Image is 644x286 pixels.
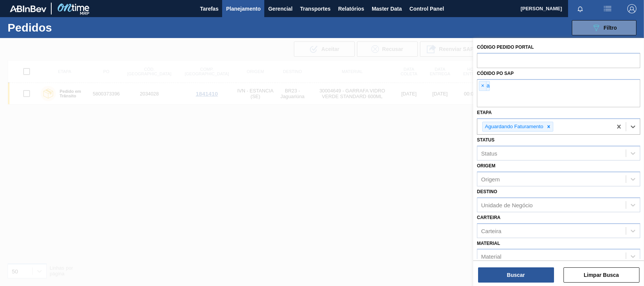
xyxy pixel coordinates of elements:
[477,189,497,194] label: Destino
[483,122,545,132] div: Aguardando Faturamento
[481,202,533,208] div: Unidade de Negócio
[479,81,486,91] span: ×
[226,4,260,13] span: Planejamento
[477,71,514,76] label: Códido PO SAP
[372,4,402,13] span: Master Data
[481,253,501,260] div: Material
[10,5,46,12] img: TNhmsLtSVTkK8tSr43FrP2fwEKptu5GPRR3wAAAABJRU5ErkJggg==
[8,23,119,32] h1: Pedidos
[481,227,501,234] div: Carteira
[603,4,612,13] img: userActions
[477,110,492,115] label: Etapa
[477,137,494,143] label: Status
[409,4,444,13] span: Control Panel
[568,3,592,14] button: Notificações
[338,4,364,13] span: Relatórios
[200,4,219,13] span: Tarefas
[477,163,496,168] label: Origem
[627,4,636,13] img: Logout
[477,44,534,50] label: Código Pedido Portal
[477,215,500,220] label: Carteira
[604,25,617,31] span: Filtro
[481,176,500,183] div: Origem
[479,81,490,91] div: a
[268,4,292,13] span: Gerencial
[300,4,330,13] span: Transportes
[477,241,500,246] label: Material
[481,150,497,157] div: Status
[572,20,636,35] button: Filtro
